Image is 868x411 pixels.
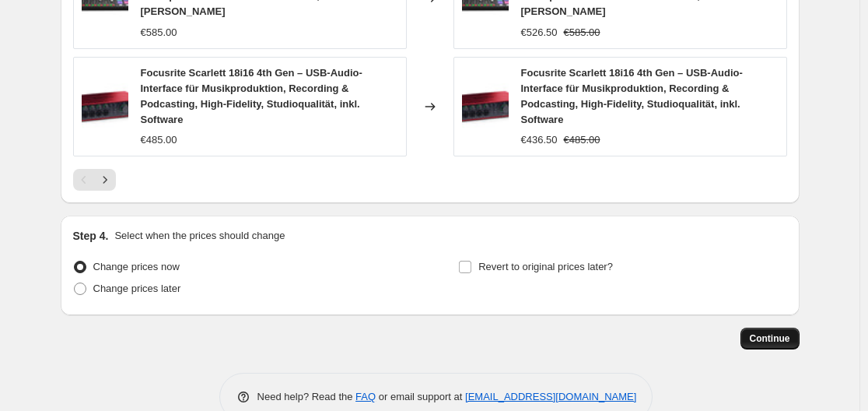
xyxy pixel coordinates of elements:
strike: €485.00 [564,132,600,148]
div: €436.50 [521,132,558,148]
h2: Step 4. [73,228,109,244]
span: Revert to original prices later? [478,261,613,272]
span: Need help? Read the [257,391,356,402]
nav: Pagination [73,169,116,191]
span: or email support at [376,391,465,402]
p: Select when the prices should change [114,228,285,244]
span: Change prices later [93,283,181,294]
div: €585.00 [141,25,177,40]
button: Next [94,169,116,191]
img: 517wyL-H_9L_80x.jpg [82,83,128,130]
span: Change prices now [93,261,180,272]
a: [EMAIL_ADDRESS][DOMAIN_NAME] [465,391,636,402]
span: Focusrite Scarlett 18i16 4th Gen – USB-Audio-Interface für Musikproduktion, Recording & Podcastin... [141,67,362,125]
span: Focusrite Scarlett 18i16 4th Gen – USB-Audio-Interface für Musikproduktion, Recording & Podcastin... [521,67,743,125]
strike: €585.00 [564,25,600,40]
img: 517wyL-H_9L_80x.jpg [462,83,509,130]
div: €526.50 [521,25,558,40]
a: FAQ [355,391,376,402]
button: Continue [740,328,800,350]
span: Continue [750,332,790,345]
div: €485.00 [141,132,177,148]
